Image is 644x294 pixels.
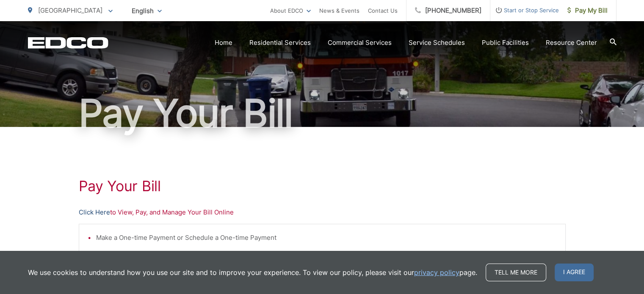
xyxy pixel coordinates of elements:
a: Commercial Services [328,38,392,48]
p: to View, Pay, and Manage Your Bill Online [79,207,566,217]
h1: Pay Your Bill [28,92,616,135]
a: Tell me more [486,264,546,281]
a: EDCD logo. Return to the homepage. [28,37,108,49]
span: I agree [555,264,594,281]
p: We use cookies to understand how you use our site and to improve your experience. To view our pol... [28,267,477,278]
a: Resource Center [546,38,597,48]
a: Residential Services [249,38,311,48]
a: privacy policy [414,267,459,278]
li: Set-up Auto-pay [96,250,557,260]
a: Home [215,38,232,48]
a: Click Here [79,207,110,217]
a: News & Events [319,5,359,16]
li: Make a One-time Payment or Schedule a One-time Payment [96,233,557,243]
a: Public Facilities [482,38,529,48]
span: [GEOGRAPHIC_DATA] [38,6,102,14]
a: Service Schedules [409,38,465,48]
span: Pay My Bill [567,5,608,16]
a: About EDCO [270,5,311,16]
h1: Pay Your Bill [79,178,566,195]
span: English [125,3,168,18]
a: Contact Us [368,5,398,16]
